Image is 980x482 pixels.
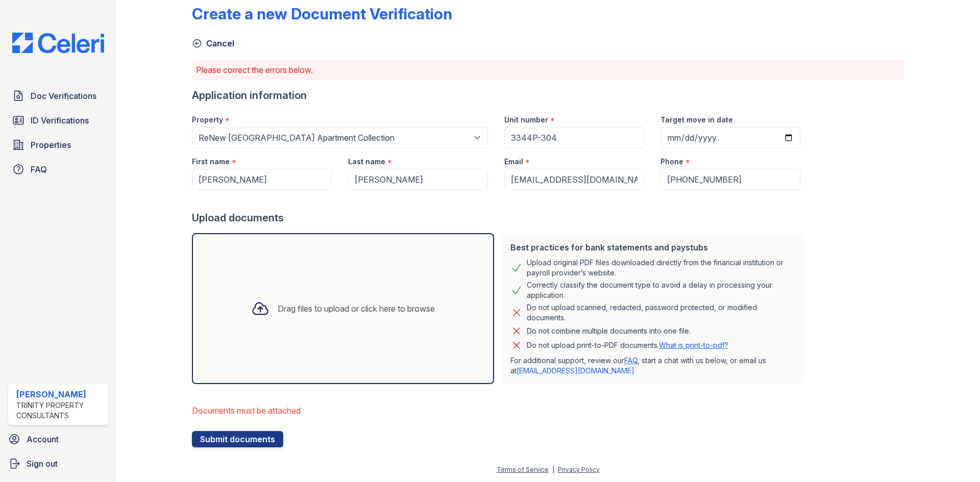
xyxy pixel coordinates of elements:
[348,157,385,167] label: Last name
[8,110,108,131] a: ID Verifications
[192,211,808,225] div: Upload documents
[192,5,452,23] div: Create a new Document Verification
[192,157,230,167] label: First name
[16,388,104,400] div: [PERSON_NAME]
[31,114,89,126] span: ID Verifications
[527,340,728,350] p: Do not upload print-to-PDF documents.
[27,433,59,445] span: Account
[527,302,796,323] div: Do not upload scanned, redacted, password protected, or modified documents.
[8,86,108,106] a: Doc Verifications
[558,466,600,473] a: Privacy Policy
[4,453,112,474] a: Sign out
[31,163,47,175] span: FAQ
[192,88,808,103] div: Application information
[4,429,112,449] a: Account
[552,466,554,473] div: |
[660,115,733,125] label: Target move in date
[510,241,796,253] div: Best practices for bank statements and paystubs
[527,325,691,337] div: Do not combine multiple documents into one file.
[624,356,638,365] a: FAQ
[504,157,523,167] label: Email
[4,33,112,53] img: CE_Logo_Blue-a8612792a0a2168367f1c8372b55b34899dd931a85d93a1a3d3e32e68fde9ad4.png
[8,135,108,155] a: Properties
[497,466,549,473] a: Terms of Service
[31,90,96,102] span: Doc Verifications
[504,115,548,125] label: Unit number
[527,280,796,300] div: Correctly classify the document type to avoid a delay in processing your application.
[510,356,796,376] p: For additional support, review our , start a chat with us below, or email us at
[31,139,71,151] span: Properties
[192,400,808,421] li: Documents must be attached
[278,302,435,315] div: Drag files to upload or click here to browse
[192,115,223,125] label: Property
[517,366,634,375] a: [EMAIL_ADDRESS][DOMAIN_NAME]
[16,400,104,421] div: Trinity Property Consultants
[8,159,108,180] a: FAQ
[192,431,283,447] button: Submit documents
[27,458,58,470] span: Sign out
[192,37,234,49] a: Cancel
[660,157,683,167] label: Phone
[527,258,796,278] div: Upload original PDF files downloaded directly from the financial institution or payroll provider’...
[196,64,900,76] p: Please correct the errors below.
[659,341,728,349] a: What is print-to-pdf?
